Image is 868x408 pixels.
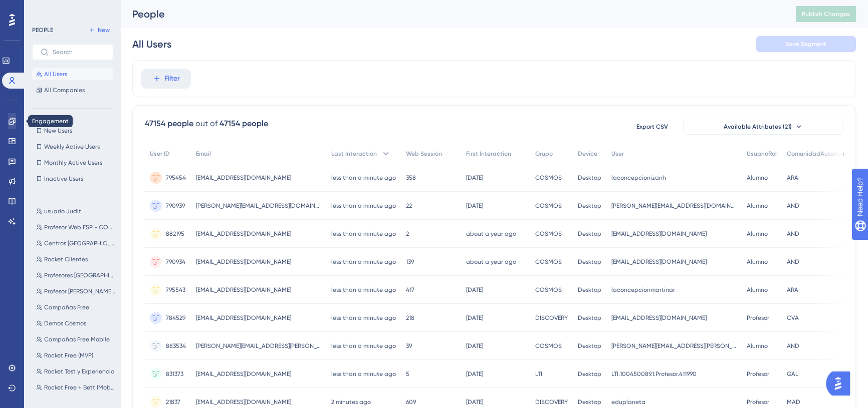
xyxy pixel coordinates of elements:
time: less than a minute ago [331,202,396,209]
span: Alumno [747,258,768,266]
span: 790934 [166,258,185,266]
time: [DATE] [466,314,483,321]
button: All Companies [32,84,113,96]
span: Profesor [PERSON_NAME] ESP sin exp/kam... [44,287,115,295]
button: Profesor [PERSON_NAME] ESP sin exp/kam... [32,285,119,297]
time: [DATE] [466,398,483,405]
span: AND [787,342,799,350]
span: COSMOS [535,342,562,350]
button: Filter [141,69,191,89]
span: GAL [787,370,798,378]
button: Rocket Test y Experiencia [32,365,119,377]
span: 609 [406,398,416,406]
span: [EMAIL_ADDRESS][DOMAIN_NAME] [611,230,707,238]
span: ARA [787,286,798,294]
time: less than a minute ago [331,174,396,181]
span: Need Help? [24,3,63,15]
time: about a year ago [466,258,516,265]
span: Desktop [578,314,601,322]
span: Alumno [747,230,768,238]
time: [DATE] [466,342,483,349]
span: [EMAIL_ADDRESS][DOMAIN_NAME] [196,286,291,294]
span: 21837 [166,398,180,406]
span: COSMOS [535,202,562,210]
span: Desktop [578,202,601,210]
span: Desktop [578,258,601,266]
button: Publish Changes [796,6,856,22]
div: 47154 people [220,118,268,130]
span: [PERSON_NAME][EMAIL_ADDRESS][PERSON_NAME][DOMAIN_NAME] [611,342,737,350]
span: [EMAIL_ADDRESS][DOMAIN_NAME] [196,174,291,182]
span: ARA [787,174,798,182]
span: [EMAIL_ADDRESS][DOMAIN_NAME] [196,258,291,266]
span: 139 [406,258,414,266]
span: [EMAIL_ADDRESS][DOMAIN_NAME] [196,398,291,406]
span: New [98,26,110,34]
span: User ID [150,150,170,158]
time: less than a minute ago [331,314,396,321]
span: Desktop [578,286,601,294]
span: Rocket Free (MVP) [44,351,93,359]
span: 22 [406,202,412,210]
button: Centros [GEOGRAPHIC_DATA] [32,237,119,249]
span: Profesores [GEOGRAPHIC_DATA] [44,271,115,279]
button: Campañas Free [32,301,119,313]
span: Rocket Clientes [44,255,88,263]
span: COSMOS [535,174,562,182]
time: [DATE] [466,174,483,181]
span: 417 [406,286,414,294]
span: Campañas Free [44,303,89,311]
span: COSMOS [535,230,562,238]
time: [DATE] [466,370,483,377]
div: All Users [132,37,171,51]
span: Save Segment [785,40,826,48]
span: AND [787,202,799,210]
time: about a year ago [466,230,516,237]
span: [PERSON_NAME][EMAIL_ADDRESS][DOMAIN_NAME] [196,202,321,210]
button: Inactive Users [32,173,113,185]
span: laconcepcionmartinar [611,286,675,294]
span: Profesor [747,398,769,406]
span: Campañas Free Mobile [44,335,110,343]
div: PEOPLE [32,26,53,34]
span: Filter [164,73,180,85]
span: [EMAIL_ADDRESS][DOMAIN_NAME] [196,230,291,238]
span: [EMAIL_ADDRESS][DOMAIN_NAME] [611,258,707,266]
span: Demos Cosmos [44,319,86,327]
span: DISCOVERY [535,314,568,322]
button: usuario Judit [32,205,119,217]
time: less than a minute ago [331,230,396,237]
span: 2 [406,230,409,238]
span: Desktop [578,342,601,350]
input: Search [53,49,105,56]
span: New Users [44,127,72,135]
span: Alumno [747,174,768,182]
span: [EMAIL_ADDRESS][DOMAIN_NAME] [196,370,291,378]
span: Inactive Users [44,175,83,183]
button: Profesor Web ESP - COSMOS [32,221,119,233]
span: First Interaction [466,150,511,158]
span: 795454 [166,174,186,182]
span: Rocket Test y Experiencia [44,367,115,375]
time: [DATE] [466,286,483,293]
span: Desktop [578,174,601,182]
span: Alumno [747,286,768,294]
span: 218 [406,314,414,322]
iframe: UserGuiding AI Assistant Launcher [826,368,856,398]
button: Profesores [GEOGRAPHIC_DATA] [32,269,119,281]
span: COSMOS [535,258,562,266]
span: COSMOS [535,286,562,294]
button: Weekly Active Users [32,141,113,153]
span: LTI.100450089.1.Profesor.411990 [611,370,697,378]
div: 47154 people [145,118,193,130]
time: less than a minute ago [331,370,396,377]
span: 790939 [166,202,185,210]
button: New Users [32,125,113,137]
span: Desktop [578,370,601,378]
span: Web Session [406,150,442,158]
span: Alumno [747,342,768,350]
span: Export CSV [636,123,668,131]
span: 882195 [166,230,184,238]
span: laconcepcionizanh [611,174,666,182]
